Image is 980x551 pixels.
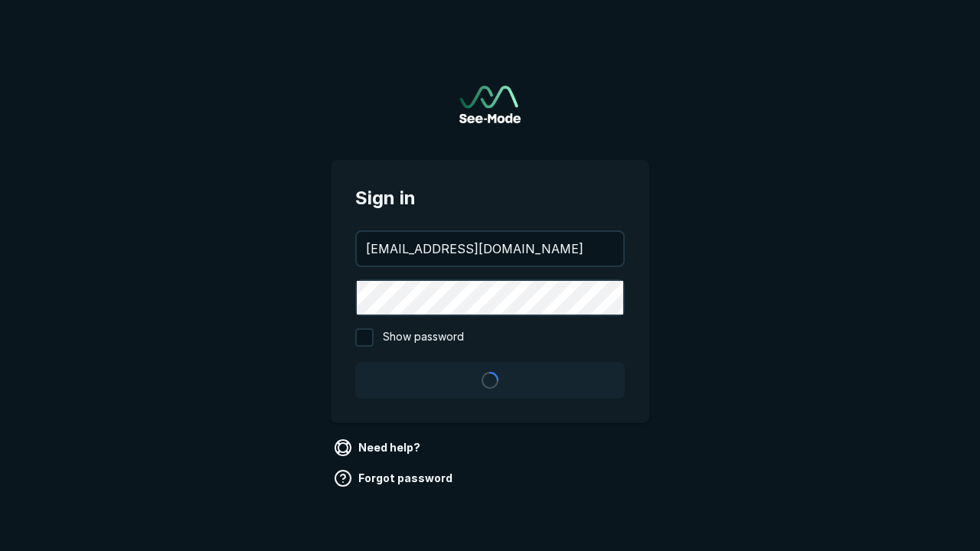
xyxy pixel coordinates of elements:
a: Go to sign in [459,86,521,123]
input: your@email.com [357,232,623,266]
span: Show password [383,328,464,347]
a: Need help? [331,435,426,460]
span: Sign in [355,184,625,212]
img: See-Mode Logo [459,86,521,123]
a: Forgot password [331,466,459,491]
